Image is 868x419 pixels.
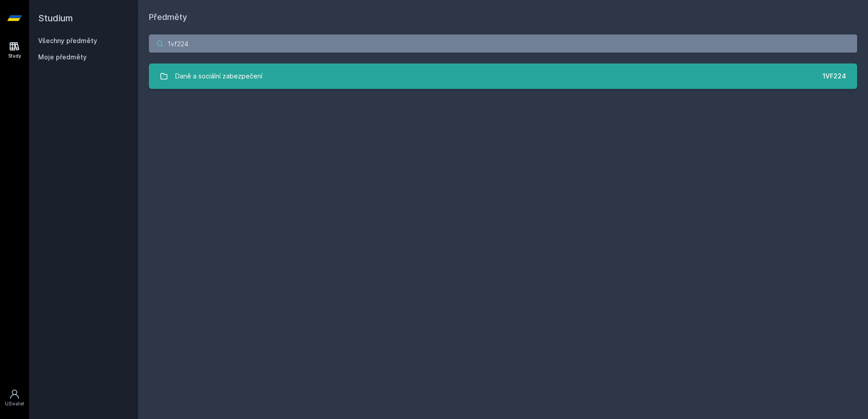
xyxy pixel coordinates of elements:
a: Study [2,36,27,64]
input: Název nebo ident předmětu… [149,34,857,53]
span: Moje předměty [38,53,87,62]
a: Všechny předměty [38,37,97,44]
a: Daně a sociální zabezpečení 1VF224 [149,63,857,89]
a: Uživatel [2,384,27,412]
div: 1VF224 [823,72,846,81]
h1: Předměty [149,11,857,24]
div: Uživatel [5,400,24,407]
div: Study [8,53,21,59]
div: Daně a sociální zabezpečení [175,67,262,85]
